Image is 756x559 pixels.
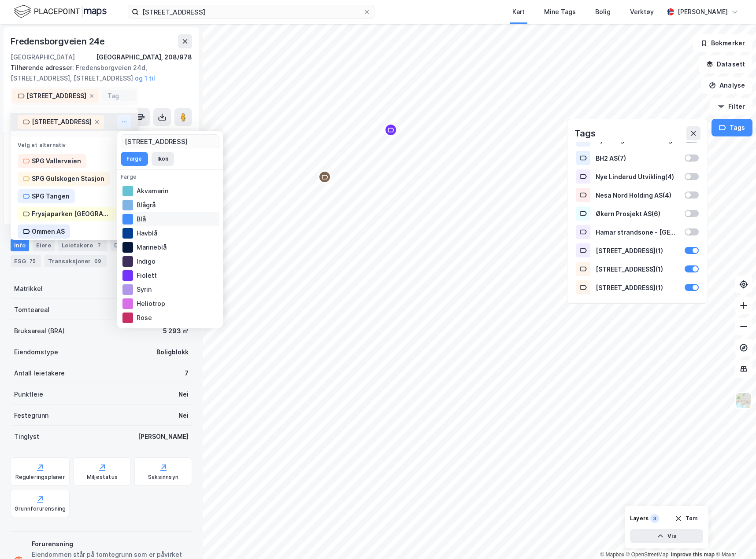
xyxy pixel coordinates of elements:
[14,283,43,294] div: Matrikkel
[96,52,192,63] div: [GEOGRAPHIC_DATA], 208/978
[596,210,679,217] div: Økern Prosjekt AS ( 6 )
[121,152,148,166] button: Farge
[121,226,219,240] div: Havblå
[669,511,703,526] button: Tøm
[596,173,679,180] div: Nye Linderud Utvikling ( 4 )
[138,431,189,442] div: [PERSON_NAME]
[318,170,331,184] div: Map marker
[11,63,185,84] div: Fredensborgveien 24d, [STREET_ADDRESS], [STREET_ADDRESS]
[185,368,189,379] div: 7
[11,255,41,267] div: ESG
[139,5,363,18] input: Søk på adresse, matrikkel, gårdeiere, leietakere eller personer
[701,77,752,94] button: Analyse
[626,552,669,558] a: OpenStreetMap
[156,347,189,357] div: Boligblokk
[574,126,596,140] div: Tags
[14,347,58,357] div: Eiendomstype
[163,326,189,336] div: 5 293 ㎡
[596,154,679,162] div: BH2 AS ( 7 )
[11,136,125,149] div: Velg et alternativ
[58,239,107,251] div: Leietakere
[14,431,39,442] div: Tinglyst
[11,34,107,48] div: Fredensborgveien 24e
[178,389,189,400] div: Nei
[33,239,55,251] div: Eiere
[693,34,752,52] button: Bokmerker
[121,240,219,254] div: Marineblå
[596,228,679,236] div: Hamar strandsone - [GEOGRAPHIC_DATA] ( 5 )
[11,239,29,251] div: Info
[32,539,189,549] div: Forurensning
[596,265,679,273] div: [STREET_ADDRESS] ( 1 )
[93,257,103,265] div: 69
[14,305,49,315] div: Tomteareal
[596,247,679,254] div: [STREET_ADDRESS] ( 1 )
[384,123,397,136] div: Map marker
[95,241,104,250] div: 7
[121,198,219,212] div: Blågrå
[630,529,703,543] button: Vis
[152,152,174,166] button: Ikon
[11,52,75,63] div: [GEOGRAPHIC_DATA]
[14,389,43,400] div: Punktleie
[11,64,76,71] span: Tilhørende adresser:
[735,392,752,409] img: Z
[596,284,679,291] div: [STREET_ADDRESS] ( 1 )
[32,117,92,127] div: [STREET_ADDRESS]
[148,474,178,481] div: Saksinnsyn
[28,257,37,265] div: 75
[678,7,728,17] div: [PERSON_NAME]
[111,239,144,251] div: Datasett
[87,474,118,481] div: Miljøstatus
[107,92,131,99] input: Tag
[710,98,752,115] button: Filter
[32,173,104,184] div: SPG Gulskogen Stasjon
[544,7,576,17] div: Mine Tags
[26,91,86,101] div: [STREET_ADDRESS]
[712,517,756,559] iframe: Chat Widget
[712,517,756,559] div: Kontrollprogram for chat
[121,254,219,268] div: Indigo
[15,505,66,512] div: Grunnforurensning
[121,135,219,148] input: Navn
[32,156,81,166] div: SPG Vallerveien
[596,191,679,199] div: Nesa Nord Holding AS ( 4 )
[630,7,654,17] div: Verktøy
[32,226,65,237] div: Ommen AS
[121,212,219,226] div: Blå
[595,7,611,17] div: Bolig
[121,311,219,325] div: Rose
[14,410,48,421] div: Festegrunn
[32,209,111,219] div: Frysjaparken [GEOGRAPHIC_DATA] AS
[14,326,65,336] div: Bruksareal (BRA)
[671,552,715,558] a: Improve this map
[14,4,107,19] img: logo.f888ab2527a4732fd821a326f86c7f29.svg
[512,7,525,17] div: Kart
[32,191,70,202] div: SPG Tangen
[121,283,219,297] div: Syrin
[121,184,219,198] div: Akvamarin
[121,173,219,180] div: Farge
[44,255,107,267] div: Transaksjoner
[650,514,659,523] div: 3
[699,55,752,73] button: Datasett
[178,410,189,421] div: Nei
[15,474,65,481] div: Reguleringsplaner
[121,297,219,311] div: Heliotrop
[712,119,752,136] button: Tags
[630,515,649,522] div: Layers
[600,552,624,558] a: Mapbox
[121,268,219,283] div: Fiolett
[14,368,65,379] div: Antall leietakere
